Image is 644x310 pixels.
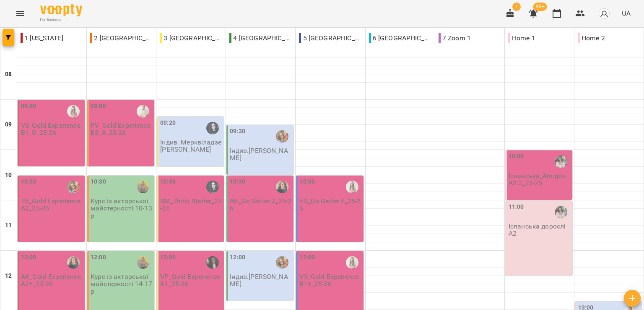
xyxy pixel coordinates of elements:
img: Божко Тетяна Олексіївна [276,256,288,269]
p: AK_Go Getter 2_25-26 [230,197,292,212]
label: 10:30 [160,177,176,187]
label: 12:00 [91,253,106,262]
p: Індив.[PERSON_NAME] [230,147,292,162]
p: 6 [GEOGRAPHIC_DATA] [369,33,431,43]
img: Поволоцький В'ячеслав Олександрович [137,105,149,118]
label: 09:20 [160,118,176,128]
label: 10:30 [230,177,245,187]
p: 3 [GEOGRAPHIC_DATA] [160,33,222,43]
p: Іспанська_Amigos A2.2_25-26 [509,172,571,187]
p: VS_Gold Experience B1+_25-26 [299,273,361,288]
img: Божко Тетяна Олексіївна [276,130,288,143]
h6: 09 [5,120,12,129]
span: 1 [512,3,521,11]
button: Menu [10,3,30,24]
p: SM_Think Starter_25-26 [160,197,222,212]
img: avatar_s.png [598,8,610,19]
span: 99+ [533,3,547,11]
p: Індив. Мерквіладзе [PERSON_NAME] [160,139,222,153]
img: Коломієць Анастасія Володимирівна [276,181,288,193]
img: Бринько Анастасія Сергіївна [137,181,149,193]
p: VS_Go Getter 4_25-26 [299,197,361,212]
img: Voopty Logo [40,4,82,16]
img: Паламарчук Вікторія Дмитрівна [206,256,219,269]
span: UA [622,9,631,18]
p: 2 [GEOGRAPHIC_DATA] [90,33,153,43]
label: 10:30 [21,177,36,187]
label: 10:30 [299,177,315,187]
label: 12:00 [21,253,36,262]
img: Мерквіладзе Саломе Теймуразівна [206,181,219,193]
img: Михно Віта Олександрівна [346,256,358,269]
p: 4 [GEOGRAPHIC_DATA] [229,33,292,43]
p: VS_Gold Experience B1_C_25-26 [21,122,83,137]
p: AK_Gold Experience A2+_25-26 [21,273,83,288]
p: PV_Gold Experience B2_A_25-26 [91,122,153,137]
p: Курс із акторської майстерності 10-13р [91,197,153,219]
h6: 10 [5,171,12,180]
p: TB_Gold Experience A2_25-26 [21,197,83,212]
button: Створити урок [624,290,641,307]
img: Харченко Дар'я Вадимівна [555,155,567,168]
p: Курс із акторської майстерності 14-17р [91,273,153,295]
label: 10:30 [91,177,106,187]
label: 09:30 [230,127,245,136]
img: Бринько Анастасія Сергіївна [137,256,149,269]
img: Михно Віта Олександрівна [346,181,358,193]
img: Божко Тетяна Олексіївна [67,181,80,193]
p: Home 2 [578,33,605,43]
img: Мерквіладзе Саломе Теймуразівна [206,122,219,134]
label: 12:00 [230,253,245,262]
img: Коломієць Анастасія Володимирівна [67,256,80,269]
button: UA [618,5,634,21]
p: VP_Gold Experience A1_25-26 [160,273,222,288]
label: 09:00 [21,102,36,111]
span: For Business [40,17,82,23]
p: Індив.[PERSON_NAME] [230,273,292,288]
label: 12:00 [299,253,315,262]
h6: 08 [5,70,12,79]
h6: 12 [5,271,12,281]
label: 12:00 [160,253,176,262]
label: 10:00 [509,152,524,161]
p: 7 Zoom 1 [439,33,471,43]
p: Home 1 [508,33,535,43]
img: Михно Віта Олександрівна [67,105,80,118]
label: 11:00 [509,202,524,212]
img: Харченко Дар'я Вадимівна [555,206,567,218]
p: 1 [US_STATE] [21,33,63,43]
label: 09:00 [91,102,106,111]
h6: 11 [5,221,12,230]
p: Іспанська дорослі А2 [509,223,571,237]
p: 5 [GEOGRAPHIC_DATA] [299,33,361,43]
